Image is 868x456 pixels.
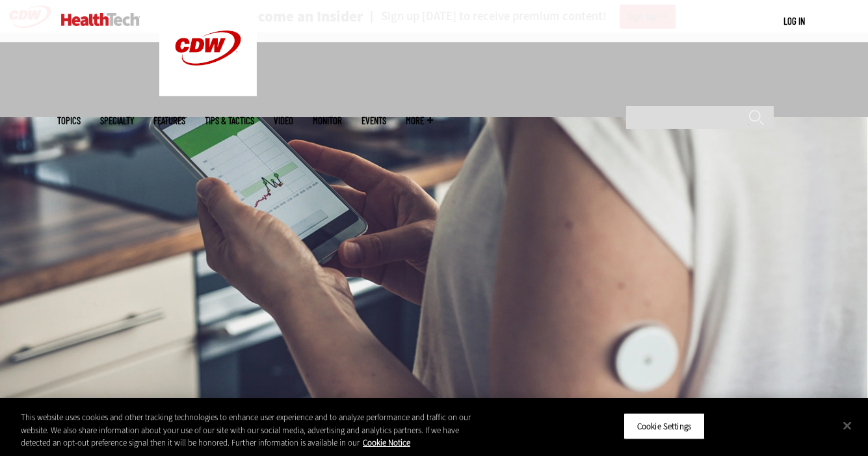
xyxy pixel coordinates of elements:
[783,15,805,27] a: Log in
[205,116,254,126] a: Tips & Tactics
[833,411,861,440] button: Close
[406,116,433,126] span: More
[313,116,342,126] a: MonITor
[61,13,140,26] img: Home
[363,437,410,448] a: More information about your privacy
[274,116,293,126] a: Video
[624,412,705,440] button: Cookie Settings
[159,86,257,100] a: CDW
[153,116,185,126] a: Features
[783,14,805,28] div: User menu
[100,116,134,126] span: Specialty
[362,116,386,126] a: Events
[21,411,477,449] div: This website uses cookies and other tracking technologies to enhance user experience and to analy...
[57,116,81,126] span: Topics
